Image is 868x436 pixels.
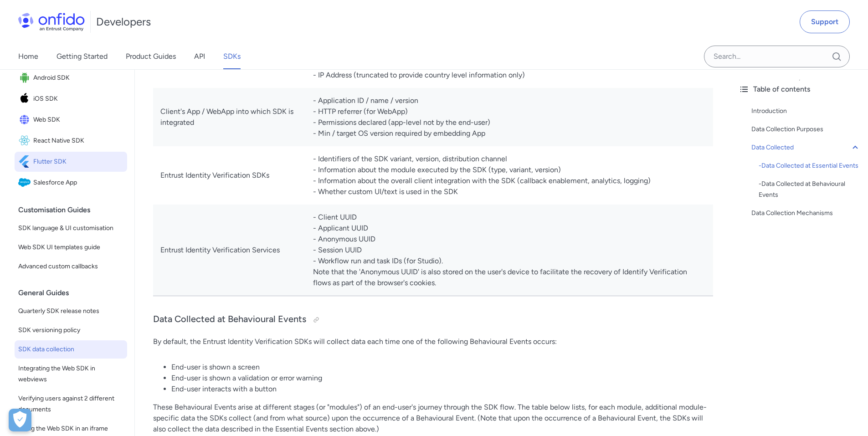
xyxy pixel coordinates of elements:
span: SDK versioning policy [18,325,123,336]
li: End-user interacts with a button [171,384,713,395]
a: Introduction [751,106,861,117]
span: Web SDK [33,113,123,126]
li: End-user is shown a validation or error warning [171,373,713,384]
td: - Client UUID - Applicant UUID - Anonymous UUID - Session UUID - Workflow run and task IDs (for S... [306,205,713,296]
span: iOS SDK [33,92,123,105]
a: Getting Started [56,44,108,69]
p: By default, the Entrust Identity Verification SDKs will collect data each time one of the followi... [153,336,713,347]
h3: Data Collected at Behavioural Events [153,313,713,327]
span: SDK data collection [18,344,123,355]
h1: Developers [96,15,151,29]
span: Salesforce App [33,176,123,189]
td: - Application ID / name / version - HTTP referrer (for WebApp) - Permissions declared (app-level ... [306,88,713,146]
img: IconReact Native SDK [18,134,33,147]
p: These Behavioural Events arise at different stages (or "modules") of an end-user's journey throug... [153,402,713,435]
span: SDK language & UI customisation [18,223,123,234]
a: -Data Collected at Behavioural Events [759,179,861,200]
a: IconSalesforce AppSalesforce App [15,173,127,193]
span: Using the Web SDK in an iframe [18,423,123,434]
a: IconWeb SDKWeb SDK [15,110,127,130]
td: Client's App / WebApp into which SDK is integrated [153,88,306,146]
span: Verifying users against 2 different documents [18,393,123,415]
img: IconSalesforce App [18,176,33,189]
td: Entrust Identity Verification Services [153,205,306,296]
div: - Data Collected at Essential Events [759,160,861,171]
a: Home [18,44,38,69]
span: Android SDK [33,72,123,84]
a: IconiOS SDKiOS SDK [15,89,127,109]
img: IconiOS SDK [18,92,33,105]
a: SDK versioning policy [15,321,127,339]
img: Onfido Logo [18,13,85,31]
div: - Data Collected at Behavioural Events [759,179,861,200]
a: -Data Collected at Essential Events [759,160,861,171]
a: Data Collected [751,142,861,153]
li: End-user is shown a screen [171,362,713,373]
a: Web SDK UI templates guide [15,238,127,256]
a: API [194,44,205,69]
a: Data Collection Purposes [751,124,861,135]
img: IconAndroid SDK [18,72,33,84]
a: Advanced custom callbacks [15,257,127,276]
button: Open Preferences [9,409,31,431]
span: Flutter SDK [33,155,123,168]
div: General Guides [18,284,131,302]
span: Integrating the Web SDK in webviews [18,363,123,385]
a: SDK data collection [15,340,127,359]
input: Onfido search input field [704,46,850,67]
a: Integrating the Web SDK in webviews [15,359,127,389]
div: Cookie Preferences [9,409,31,431]
span: Advanced custom callbacks [18,261,123,272]
a: SDKs [223,44,241,69]
a: Product Guides [126,44,176,69]
a: Verifying users against 2 different documents [15,390,127,419]
span: React Native SDK [33,134,123,147]
div: Table of contents [739,84,861,95]
span: Quarterly SDK release notes [18,306,123,317]
td: - Identifiers of the SDK variant, version, distribution channel - Information about the module ex... [306,146,713,205]
span: Web SDK UI templates guide [18,242,123,253]
a: Data Collection Mechanisms [751,208,861,219]
a: IconFlutter SDKFlutter SDK [15,152,127,172]
td: Entrust Identity Verification SDKs [153,146,306,205]
img: IconWeb SDK [18,113,33,126]
a: SDK language & UI customisation [15,219,127,237]
div: Customisation Guides [18,201,131,219]
a: Support [800,10,850,33]
a: IconAndroid SDKAndroid SDK [15,68,127,88]
a: IconReact Native SDKReact Native SDK [15,131,127,151]
img: IconFlutter SDK [18,155,33,168]
a: Quarterly SDK release notes [15,302,127,320]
